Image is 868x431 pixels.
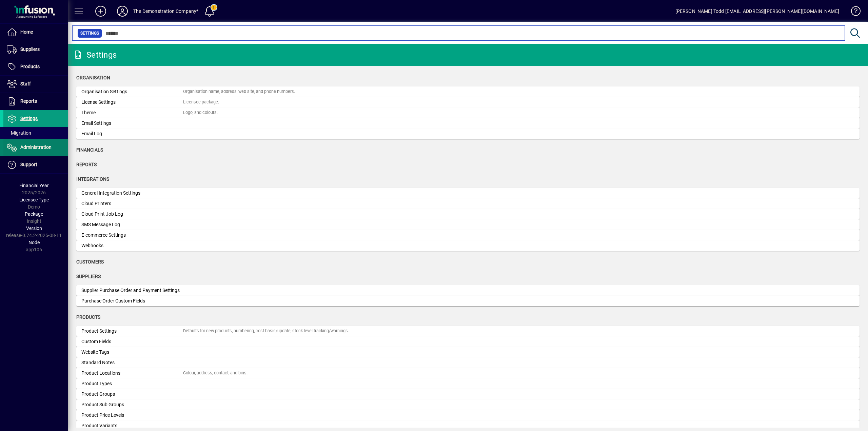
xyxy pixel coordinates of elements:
a: Suppliers [3,41,68,58]
div: Cloud Printers [81,200,183,207]
span: Organisation [76,75,110,80]
div: Defaults for new products, numbering, cost basis/update, stock level tracking/warnings. [183,328,349,334]
span: Integrations [76,176,109,182]
a: Product Groups [76,389,860,399]
div: [PERSON_NAME] Todd [EMAIL_ADDRESS][PERSON_NAME][DOMAIN_NAME] [675,6,840,17]
div: Webhooks [81,242,183,249]
button: Add [90,5,112,17]
div: Colour, address, contact, and bins. [183,370,248,376]
div: Website Tags [81,349,183,356]
a: Support [3,156,68,173]
div: The Demonstration Company* [133,6,199,17]
a: Custom Fields [76,336,860,347]
div: Logo, and colours. [183,110,218,116]
a: Standard Notes [76,357,860,368]
span: Products [20,64,40,69]
div: Licensee package. [183,99,219,105]
div: Email Log [81,130,183,137]
div: SMS Message Log [81,221,183,228]
span: Version [26,226,42,231]
a: Organisation SettingsOrganisation name, address, web site, and phone numbers. [76,86,860,97]
span: Package [25,211,43,217]
div: Purchase Order Custom Fields [81,297,183,305]
a: Migration [3,127,68,139]
a: Home [3,24,68,41]
a: Product Sub Groups [76,399,860,410]
div: Theme [81,109,183,116]
a: Webhooks [76,240,860,251]
div: Product Settings [81,328,183,335]
a: General Integration Settings [76,188,860,198]
span: Reports [76,162,97,167]
span: Financials [76,147,103,153]
button: Profile [112,5,133,17]
div: License Settings [81,99,183,106]
div: Product Sub Groups [81,401,183,408]
a: Knowledge Base [846,1,860,23]
span: Node [28,240,40,245]
a: ThemeLogo, and colours. [76,107,860,118]
span: Reports [20,98,37,104]
span: Settings [80,30,99,37]
div: Custom Fields [81,338,183,345]
div: Product Variants [81,422,183,429]
span: Licensee Type [19,197,49,202]
a: Supplier Purchase Order and Payment Settings [76,285,860,296]
div: Product Price Levels [81,412,183,419]
div: E-commerce Settings [81,232,183,239]
span: Customers [76,259,104,265]
a: Website Tags [76,347,860,357]
a: Cloud Printers [76,198,860,209]
div: Supplier Purchase Order and Payment Settings [81,287,183,294]
span: Suppliers [20,46,40,52]
a: Product Variants [76,420,860,431]
a: SMS Message Log [76,219,860,230]
div: Product Groups [81,391,183,398]
a: Staff [3,76,68,93]
a: Email Settings [76,118,860,129]
span: Suppliers [76,274,101,279]
div: Cloud Print Job Log [81,211,183,218]
a: Cloud Print Job Log [76,209,860,219]
span: Financial Year [19,183,49,188]
a: Product LocationsColour, address, contact, and bins. [76,368,860,378]
a: Purchase Order Custom Fields [76,296,860,306]
div: Email Settings [81,120,183,127]
div: Product Types [81,380,183,387]
span: Administration [20,144,52,150]
span: Staff [20,81,31,86]
div: Settings [73,50,117,60]
a: Reports [3,93,68,110]
a: Administration [3,139,68,156]
a: E-commerce Settings [76,230,860,240]
div: Organisation name, address, web site, and phone numbers. [183,89,295,95]
a: Product Types [76,378,860,389]
a: Email Log [76,129,860,139]
a: Products [3,58,68,75]
a: Product Price Levels [76,410,860,420]
span: Migration [7,130,31,136]
span: Support [20,162,37,167]
div: General Integration Settings [81,190,183,197]
span: Products [76,314,100,320]
a: License SettingsLicensee package. [76,97,860,107]
div: Organisation Settings [81,88,183,95]
span: Home [20,29,33,35]
div: Product Locations [81,370,183,377]
span: Settings [20,116,38,121]
div: Standard Notes [81,359,183,366]
a: Product SettingsDefaults for new products, numbering, cost basis/update, stock level tracking/war... [76,326,860,336]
